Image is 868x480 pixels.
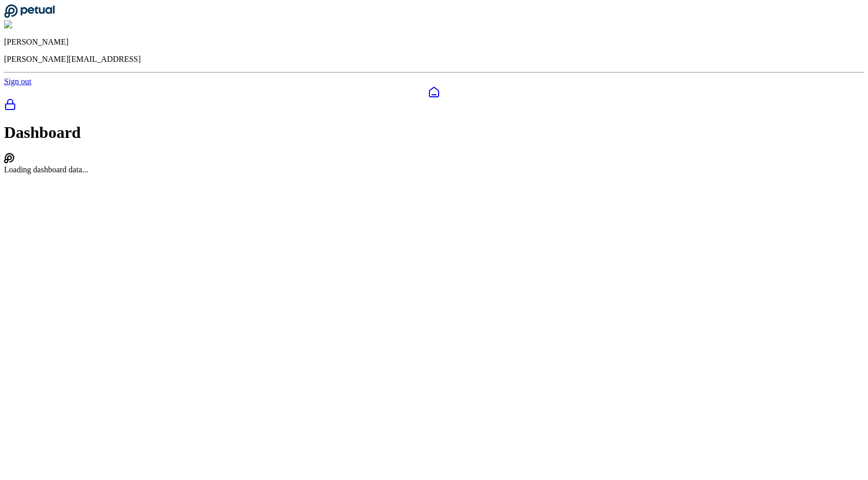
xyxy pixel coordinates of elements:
[4,123,864,142] h1: Dashboard
[4,77,31,86] a: Sign out
[4,86,864,98] a: Dashboard
[4,98,864,113] a: SOC
[4,20,48,29] img: Andrew Li
[4,11,55,20] a: Go to Dashboard
[4,165,864,174] div: Loading dashboard data...
[4,38,864,47] p: [PERSON_NAME]
[4,55,864,64] p: [PERSON_NAME][EMAIL_ADDRESS]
